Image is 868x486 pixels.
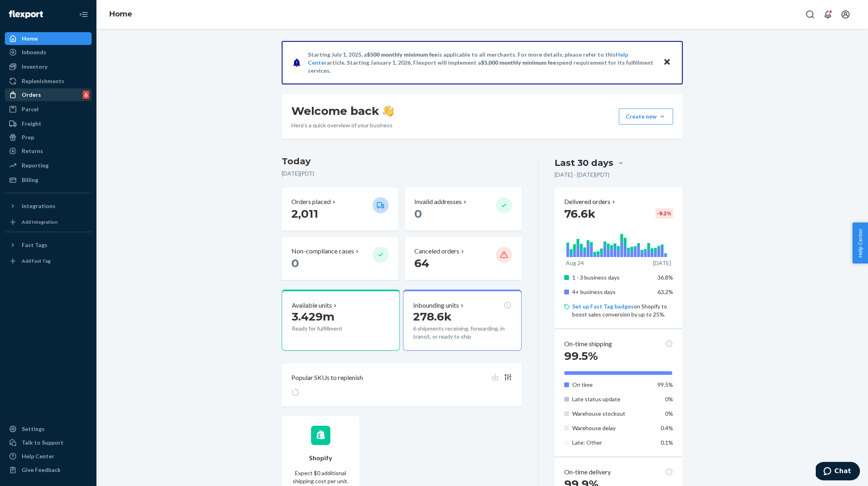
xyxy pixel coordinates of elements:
[76,6,92,22] button: Close Navigation
[309,453,332,463] p: Shopify
[9,10,43,18] img: Flexport logo
[22,425,45,433] div: Settings
[5,239,92,251] button: Fast Tags
[282,290,400,351] button: Available units3.429mReady for fulfillment
[292,301,332,310] p: Available units
[820,6,836,22] button: Open notifications
[22,176,38,184] div: Billing
[5,46,92,59] a: Inbounds
[5,423,92,435] a: Settings
[661,439,673,446] span: 0.1%
[837,6,854,22] button: Open account menu
[572,302,673,319] p: on Shopify to boost sales conversion by up to 25%.
[665,410,673,417] span: 0%
[572,288,651,296] p: 4+ business days
[291,469,350,485] p: Expect $0 additional shipping cost per unit.
[291,207,318,221] span: 2,011
[414,197,462,206] p: Invalid addresses
[282,237,398,280] button: Non-compliance cases 0
[22,91,41,99] div: Orders
[308,51,655,75] p: Starting July 1, 2025, a is applicable to all merchants. For more details, please refer to this a...
[367,51,438,58] span: $500 monthly minimum fee
[291,121,394,129] p: Here’s a quick overview of your business
[383,105,394,116] img: hand-wave emoji
[405,237,521,280] button: Canceled orders 64
[22,77,64,85] div: Replenishments
[405,188,521,231] button: Invalid addresses 0
[83,91,89,99] div: 6
[22,241,47,249] div: Fast Tags
[282,155,522,168] h3: Today
[22,218,57,225] div: Add Integration
[291,104,394,118] h1: Welcome back
[282,188,398,231] button: Orders placed 2,011
[5,436,92,449] button: Talk to Support
[572,274,651,282] p: 1 - 3 business days
[414,256,429,270] span: 64
[572,439,651,447] p: Late: Other
[22,439,63,447] div: Talk to Support
[572,424,651,432] p: Warehouse delay
[22,466,61,474] div: Give Feedback
[291,373,363,382] p: Popular SKUs to replenish
[5,145,92,157] a: Returns
[5,159,92,172] a: Reporting
[572,381,651,389] p: On time
[5,88,92,101] a: Orders6
[22,48,46,56] div: Inbounds
[22,63,47,71] div: Inventory
[5,103,92,116] a: Parcel
[564,339,612,349] p: On-time shipping
[291,247,354,256] p: Non-compliance cases
[572,303,634,310] a: Set up Fast Tag badges
[292,310,334,323] span: 3.429m
[5,32,92,45] a: Home
[564,349,598,363] span: 99.5%
[5,464,92,476] button: Give Feedback
[403,290,521,351] button: Inbounding units278.6k6 shipments receiving, forwarding, in transit, or ready to ship
[413,301,459,310] p: Inbounding units
[414,207,422,221] span: 0
[481,59,556,66] span: $5,000 monthly minimum fee
[662,57,672,68] button: Close
[22,257,51,264] div: Add Fast Tag
[413,310,452,323] span: 278.6k
[5,200,92,212] button: Integrations
[5,60,92,73] a: Inventory
[802,6,818,22] button: Open Search Box
[657,288,673,295] span: 63.2%
[572,395,651,403] p: Late status update
[564,207,596,221] span: 76.6k
[5,216,92,229] a: Add Integration
[5,75,92,88] a: Replenishments
[291,256,299,270] span: 0
[555,171,610,179] p: [DATE] - [DATE] ( PDT )
[661,425,673,431] span: 0.4%
[816,462,860,482] iframe: Opens a widget where you can chat to one of our agents
[5,131,92,144] a: Prep
[5,174,92,186] a: Billing
[291,197,331,206] p: Orders placed
[22,452,54,460] div: Help Center
[566,259,584,267] p: Aug 24
[22,147,43,155] div: Returns
[22,133,34,141] div: Prep
[657,274,673,281] span: 36.8%
[5,117,92,130] a: Freight
[657,381,673,388] span: 99.5%
[282,169,522,178] p: [DATE] ( PDT )
[414,247,459,256] p: Canceled orders
[22,105,39,113] div: Parcel
[564,197,617,206] button: Delivered orders
[653,259,671,267] p: [DATE]
[413,325,511,341] p: 6 shipments receiving, forwarding, in transit, or ready to ship
[852,223,868,263] button: Help Center
[22,161,49,169] div: Reporting
[555,157,613,169] div: Last 30 days
[22,202,55,210] div: Integrations
[572,410,651,418] p: Warehouse stockout
[564,468,611,477] p: On-time delivery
